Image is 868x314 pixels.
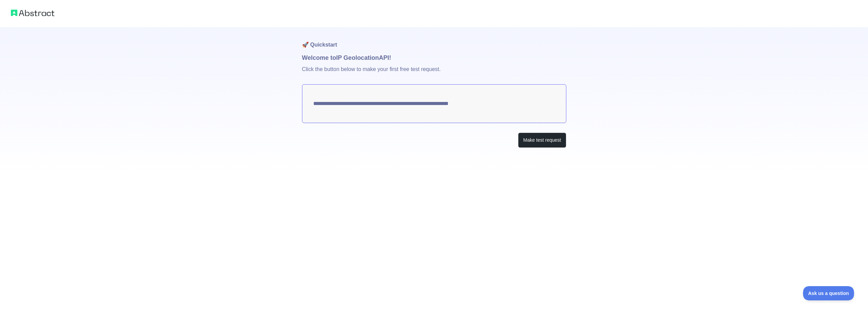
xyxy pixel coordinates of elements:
[803,286,854,300] iframe: Toggle Customer Support
[11,8,54,18] img: Abstract logo
[302,27,566,53] h1: 🚀 Quickstart
[518,133,566,148] button: Make test request
[302,53,566,63] h1: Welcome to IP Geolocation API!
[302,63,566,84] p: Click the button below to make your first free test request.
